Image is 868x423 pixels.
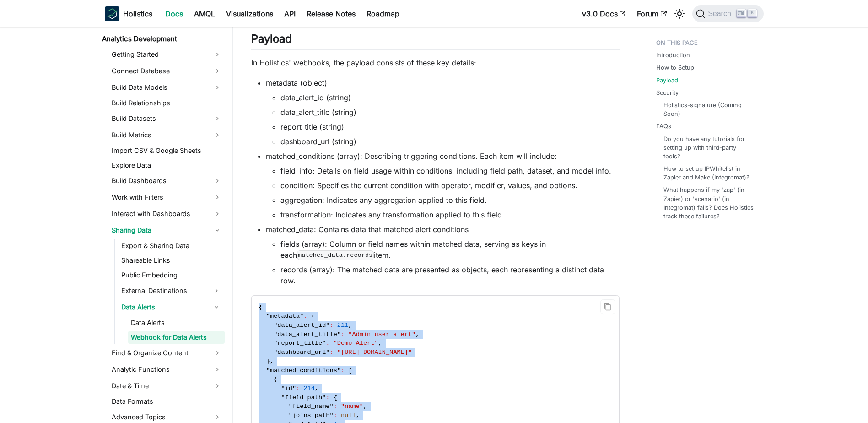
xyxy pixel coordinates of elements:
span: "field_path" [281,394,326,401]
span: "data_alert_id" [274,322,329,329]
a: v3.0 Docs [577,6,631,21]
span: , [270,358,274,365]
span: , [415,331,419,338]
li: dashboard_url (string) [280,136,620,147]
nav: Docs sidebar [96,27,233,423]
a: Export & Sharing Data [119,239,225,252]
span: : [334,412,337,419]
a: Data Alerts [119,300,208,315]
span: { [311,313,315,320]
h2: Payload [251,32,620,49]
a: Connect Database [109,64,225,78]
span: : [330,322,334,329]
kbd: K [748,9,757,17]
span: , [348,322,352,329]
a: API [279,6,301,21]
span: "joins_path" [289,412,334,419]
a: Introduction [656,51,690,60]
span: { [274,376,277,383]
span: : [341,331,345,338]
li: data_alert_title (string) [280,107,620,118]
img: Holistics [105,6,119,21]
button: Search (Ctrl+K) [692,5,763,22]
button: Copy code to clipboard [600,299,615,315]
span: null [341,412,356,419]
a: AMQL [189,6,221,21]
span: { [259,304,263,311]
li: data_alert_id (string) [280,92,620,103]
a: Payload [656,76,678,85]
span: , [378,340,382,347]
span: "dashboard_url" [274,349,329,356]
li: transformation: Indicates any transformation applied to this field. [280,209,620,220]
span: : [326,394,329,401]
a: Security [656,88,679,97]
a: Import CSV & Google Sheets [109,144,225,157]
a: Build Relationships [109,97,225,109]
span: "name" [341,403,363,410]
a: HolisticsHolistics [105,6,152,21]
a: Date & Time [109,379,225,393]
span: 211 [337,322,348,329]
a: External Destinations [119,283,208,298]
button: Collapse sidebar category 'Data Alerts' [208,300,225,315]
code: matched_data.records [297,250,374,260]
a: Release Notes [301,6,361,21]
a: Build Datasets [109,111,225,126]
span: : [334,403,337,410]
span: [ [348,367,352,374]
span: { [334,394,337,401]
span: "id" [281,385,296,392]
span: , [356,412,360,419]
a: How to set up IPWhitelist in Zapier and Make (Integromat)? [663,164,755,182]
a: Interact with Dashboards [109,206,225,221]
a: FAQs [656,122,671,130]
li: fields (array): Column or field names within matched data, serving as keys in each item. [280,239,620,260]
a: Build Data Models [109,80,225,95]
li: records (array): The matched data are presented as objects, each representing a distinct data row. [280,264,620,286]
button: Switch between dark and light mode (currently light mode) [672,6,687,21]
a: Forum [631,6,672,21]
a: What happens if my 'zap' (in Zapier) or 'scenario' (in Integromat) fails? Does Holistics track th... [663,185,755,221]
a: Build Dashboards [109,174,225,188]
a: Analytics Development [99,33,225,45]
span: "Demo Alert" [334,340,378,347]
a: Explore Data [109,159,225,172]
li: field_info: Details on field usage within conditions, including field path, dataset, and model info. [280,165,620,176]
a: Getting Started [109,47,225,62]
span: : [330,349,334,356]
a: Analytic Functions [109,362,225,377]
span: , [315,385,318,392]
button: Expand sidebar category 'External Destinations' [208,283,225,298]
p: In Holistics' webhooks, the payload consists of these key details: [251,57,620,68]
a: Holistics-signature (Coming Soon) [663,101,755,118]
li: report_title (string) [280,121,620,132]
span: "data_alert_title" [274,331,341,338]
a: Find & Organize Content [109,346,225,360]
a: Public Embedding [119,269,225,282]
li: aggregation: Indicates any aggregation applied to this field. [280,195,620,206]
span: "metadata" [266,313,304,320]
span: : [303,313,307,320]
a: Visualizations [221,6,279,21]
span: 214 [303,385,314,392]
a: Shareable Links [119,254,225,267]
a: Sharing Data [109,223,225,238]
span: "Admin user alert" [348,331,415,338]
li: matched_conditions (array): Describing triggering conditions. Each item will include: [266,151,620,220]
span: : [296,385,300,392]
a: Do you have any tutorials for setting up with third-party tools? [663,135,755,161]
a: Work with Filters [109,190,225,205]
span: , [363,403,367,410]
b: Holistics [123,8,152,19]
span: Search [705,10,737,18]
li: metadata (object) [266,77,620,147]
a: Build Metrics [109,128,225,142]
a: Roadmap [361,6,405,21]
span: } [266,358,270,365]
a: Data Alerts [128,316,225,329]
a: Webhook for Data Alerts [128,331,225,344]
span: : [341,367,345,374]
span: "[URL][DOMAIN_NAME]" [337,349,412,356]
li: matched_data: Contains data that matched alert conditions [266,224,620,286]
